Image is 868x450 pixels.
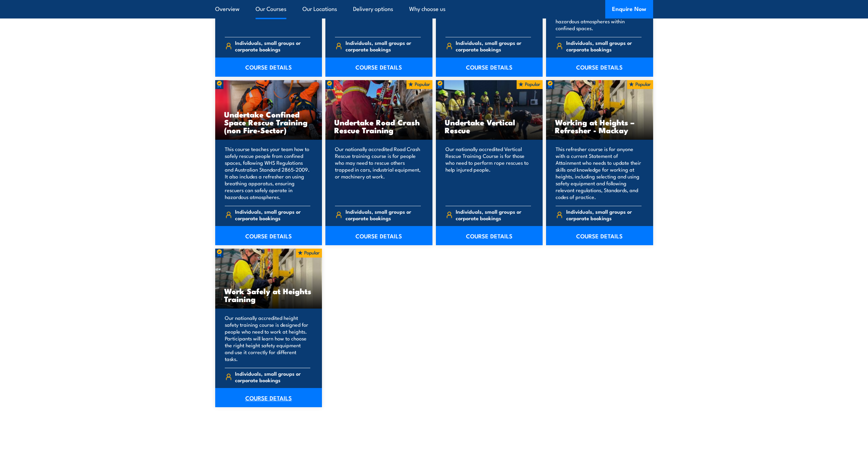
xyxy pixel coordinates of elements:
span: Individuals, small groups or corporate bookings [235,370,310,383]
p: Our nationally accredited height safety training course is designed for people who need to work a... [225,314,311,362]
h3: Undertake Road Crash Rescue Training [334,118,424,134]
span: Individuals, small groups or corporate bookings [456,208,531,221]
span: Individuals, small groups or corporate bookings [235,39,310,52]
span: Individuals, small groups or corporate bookings [346,39,421,52]
h3: Work Safely at Heights Training [224,287,313,303]
a: COURSE DETAILS [325,58,432,77]
p: This course teaches your team how to safely rescue people from confined spaces, following WHS Reg... [225,146,311,200]
span: Individuals, small groups or corporate bookings [566,39,642,52]
h3: Undertake Vertical Rescue [445,118,534,134]
a: COURSE DETAILS [436,58,543,77]
span: Individuals, small groups or corporate bookings [456,39,531,52]
a: COURSE DETAILS [546,226,653,245]
p: Our nationally accredited Vertical Rescue Training Course is for those who need to perform rope r... [445,146,531,200]
span: Individuals, small groups or corporate bookings [566,208,642,221]
a: COURSE DETAILS [436,226,543,245]
a: COURSE DETAILS [325,226,432,245]
a: COURSE DETAILS [215,388,322,407]
a: COURSE DETAILS [546,58,653,77]
p: Our nationally accredited Road Crash Rescue training course is for people who may need to rescue ... [335,146,421,200]
a: COURSE DETAILS [215,226,322,245]
h3: Undertake Confined Space Rescue Training (non Fire-Sector) [224,110,313,134]
span: Individuals, small groups or corporate bookings [346,208,421,221]
a: COURSE DETAILS [215,58,322,77]
span: Individuals, small groups or corporate bookings [235,208,310,221]
p: This refresher course is for anyone with a current Statement of Attainment who needs to update th... [556,146,642,200]
h3: Working at Heights – Refresher - Mackay [555,118,644,134]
